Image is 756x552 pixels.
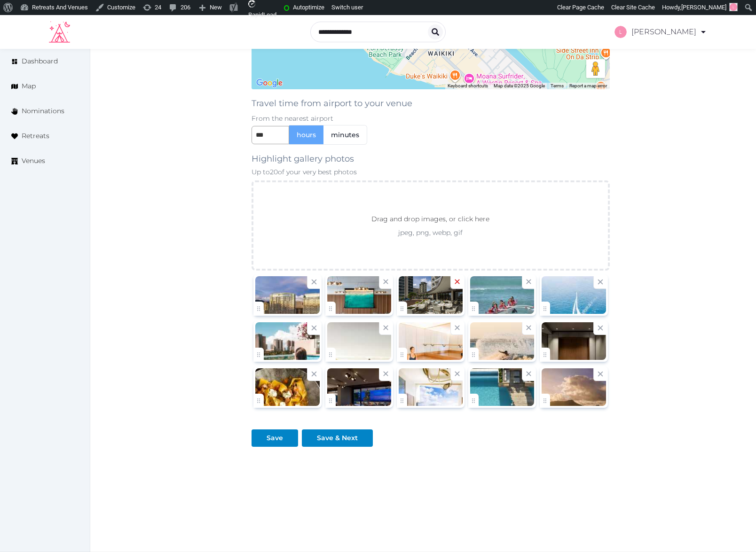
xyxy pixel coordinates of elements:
[252,167,609,177] p: Up to 20 of your very best photos
[254,77,285,89] img: Google
[614,19,707,45] a: [PERSON_NAME]
[252,114,609,123] p: From the nearest airport
[267,433,283,443] div: Save
[611,4,655,11] span: Clear Site Cache
[252,152,354,165] label: Highlight gallery photos
[557,4,604,11] span: Clear Page Cache
[364,214,497,228] p: Drag and drop images, or click here
[317,433,358,443] div: Save & Next
[569,83,607,88] a: Report a map error
[22,156,45,166] span: Venues
[22,131,49,141] span: Retreats
[681,4,726,11] span: [PERSON_NAME]
[331,130,359,140] span: minutes
[22,106,64,116] span: Nominations
[494,83,545,88] span: Map data ©2025 Google
[551,83,564,88] a: Terms
[354,228,506,237] p: jpeg, png, webp, gif
[297,130,316,140] span: hours
[254,77,285,89] a: Open this area in Google Maps (opens a new window)
[22,56,58,66] span: Dashboard
[586,59,605,78] button: Drag Pegman onto the map to open Street View
[22,81,36,91] span: Map
[252,97,412,110] label: Travel time from airport to your venue
[448,83,488,89] button: Keyboard shortcuts
[252,429,298,447] button: Save
[302,429,373,447] button: Save & Next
